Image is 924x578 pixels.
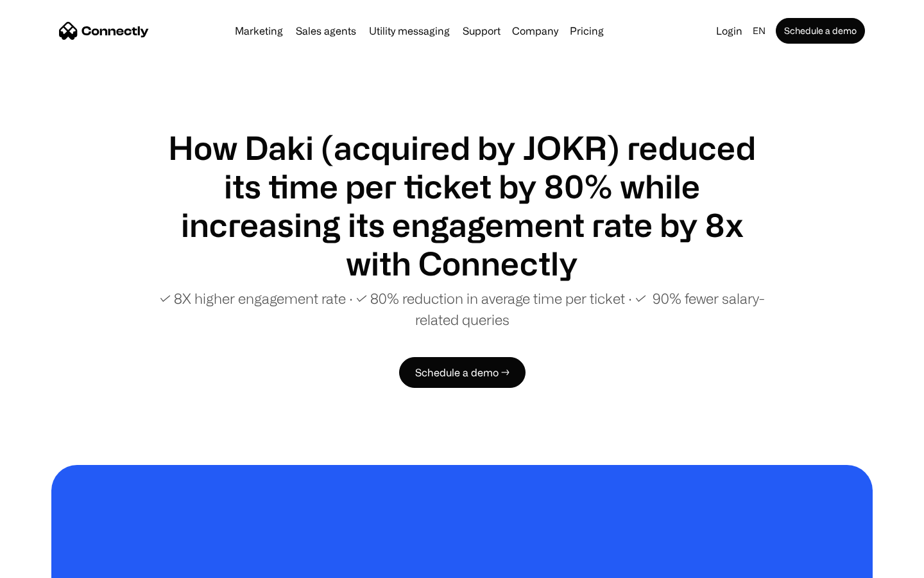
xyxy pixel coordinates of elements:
[26,556,77,574] ul: Language list
[776,18,865,44] a: Schedule a demo
[364,26,455,36] a: Utility messaging
[565,26,609,36] a: Pricing
[512,22,558,40] div: Company
[230,26,288,36] a: Marketing
[291,26,361,36] a: Sales agents
[154,128,770,283] h1: How Daki (acquired by JOKR) reduced its time per ticket by 80% while increasing its engagement ra...
[399,357,526,388] a: Schedule a demo →
[13,554,77,574] aside: Language selected: English
[154,288,770,330] p: ✓ 8X higher engagement rate ∙ ✓ 80% reduction in average time per ticket ∙ ✓ 90% fewer salary-rel...
[753,22,766,40] div: en
[458,26,506,36] a: Support
[711,22,748,40] a: Login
